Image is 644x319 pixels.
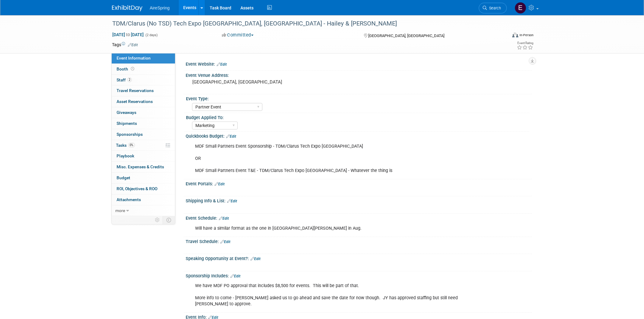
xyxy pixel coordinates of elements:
a: Booth [112,64,175,74]
div: Shipping Info & List: [186,196,532,204]
div: Event Type: [186,94,529,102]
span: Asset Reservations [117,99,153,104]
a: Tasks0% [112,140,175,151]
div: Event Venue Address: [186,71,532,78]
div: Quickbooks Budget: [186,132,532,139]
span: Attachments [117,197,141,202]
td: Personalize Event Tab Strip [152,216,163,224]
span: [DATE] [DATE] [112,32,144,37]
span: to [125,32,131,37]
div: Travel Schedule: [186,237,532,245]
div: MDF Small Partners Event Sponsorship - TDM/Clarus Tech Expo [GEOGRAPHIC_DATA] OR MDF Small Partne... [191,140,465,177]
span: Sponsorships [117,132,143,137]
span: Giveaways [117,110,136,115]
a: Edit [226,134,236,139]
span: [GEOGRAPHIC_DATA], [GEOGRAPHIC_DATA] [368,33,444,38]
div: We have MDF PO approval that includes $8,500 for events. This will be part of that. More info to ... [191,280,465,310]
img: ExhibitDay [112,5,142,11]
span: (2 days) [145,33,158,37]
span: Playbook [117,153,134,158]
div: Event Format [471,32,534,41]
div: Event Portals: [186,179,532,187]
span: Tasks [116,143,135,148]
div: Event Rating [517,42,533,45]
span: Booth not reserved yet [130,67,135,71]
span: 0% [128,143,135,147]
div: Sponsorship Includes: [186,271,532,279]
div: Speaking Opportunity at Event?: [186,254,532,262]
img: erica arjona [515,2,526,14]
a: Shipments [112,118,175,129]
a: Edit [230,274,240,278]
span: Travel Reservations [117,88,154,93]
div: Budget Applied To: [186,113,529,121]
a: Edit [227,199,237,203]
a: Edit [219,216,229,221]
div: Event Website: [186,60,532,67]
a: Edit [250,257,261,261]
span: AireSpring [150,5,170,10]
div: TDM/Clarus (No TSD) Tech Expo [GEOGRAPHIC_DATA], [GEOGRAPHIC_DATA] - Hailey & [PERSON_NAME] [110,18,498,29]
img: Format-Inperson.png [512,33,518,37]
span: Budget [117,175,130,180]
span: Search [487,6,501,10]
span: Booth [117,67,135,71]
a: Budget [112,173,175,183]
span: Shipments [117,121,137,126]
span: Staff [117,77,132,82]
a: Edit [217,62,227,67]
pre: [GEOGRAPHIC_DATA], [GEOGRAPHIC_DATA] [192,79,323,85]
a: Giveaways [112,107,175,118]
td: Toggle Event Tabs [163,216,175,224]
td: Tags [112,42,138,48]
a: Edit [128,43,138,47]
span: Event Information [117,56,151,60]
div: Will have a similar format as the one in [GEOGRAPHIC_DATA][PERSON_NAME] in Aug. [191,222,465,235]
div: In-Person [519,33,534,37]
span: ROI, Objectives & ROO [117,186,157,191]
a: Travel Reservations [112,85,175,96]
span: more [115,208,125,213]
a: Sponsorships [112,129,175,140]
a: Edit [220,240,230,244]
a: more [112,205,175,216]
a: Staff2 [112,75,175,85]
a: Event Information [112,53,175,63]
a: Misc. Expenses & Credits [112,162,175,172]
button: Committed [220,32,256,38]
span: 2 [127,77,132,82]
a: Search [479,3,507,13]
a: Attachments [112,194,175,205]
div: Event Schedule: [186,214,532,221]
span: Misc. Expenses & Credits [117,164,164,169]
a: Edit [215,182,225,186]
a: ROI, Objectives & ROO [112,184,175,194]
a: Asset Reservations [112,96,175,107]
a: Playbook [112,151,175,161]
